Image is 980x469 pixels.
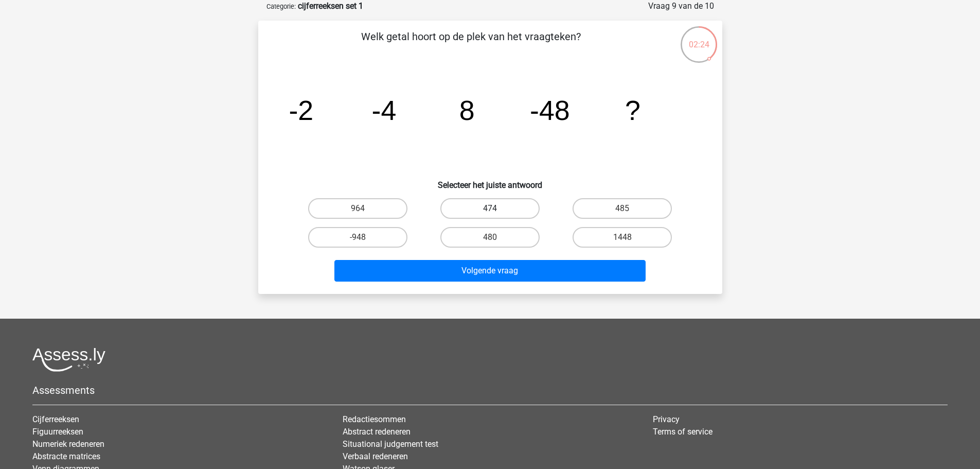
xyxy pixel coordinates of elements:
[343,427,411,437] a: Abstract redeneren
[343,451,408,461] a: Verbaal redeneren
[680,25,718,51] div: 02:24
[625,95,640,126] tspan: ?
[298,1,363,11] strong: cijferreeksen set 1
[440,227,540,248] label: 480
[653,427,712,437] a: Terms of service
[371,95,396,126] tspan: -4
[275,29,667,60] p: Welk getal hoort op de plek van het vraagteken?
[440,198,540,219] label: 474
[343,414,406,424] a: Redactiesommen
[308,227,407,248] label: -948
[459,95,474,126] tspan: 8
[32,427,83,437] a: Figuurreeksen
[32,384,948,396] h5: Assessments
[573,227,672,248] label: 1448
[32,348,105,372] img: Assessly logo
[32,451,100,461] a: Abstracte matrices
[334,260,646,282] button: Volgende vraag
[266,3,296,10] small: Categorie:
[343,439,438,449] a: Situational judgement test
[530,95,570,126] tspan: -48
[573,198,672,219] label: 485
[653,414,680,424] a: Privacy
[32,439,104,449] a: Numeriek redeneren
[289,95,313,126] tspan: -2
[308,198,407,219] label: 964
[32,414,79,424] a: Cijferreeksen
[275,172,706,190] h6: Selecteer het juiste antwoord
